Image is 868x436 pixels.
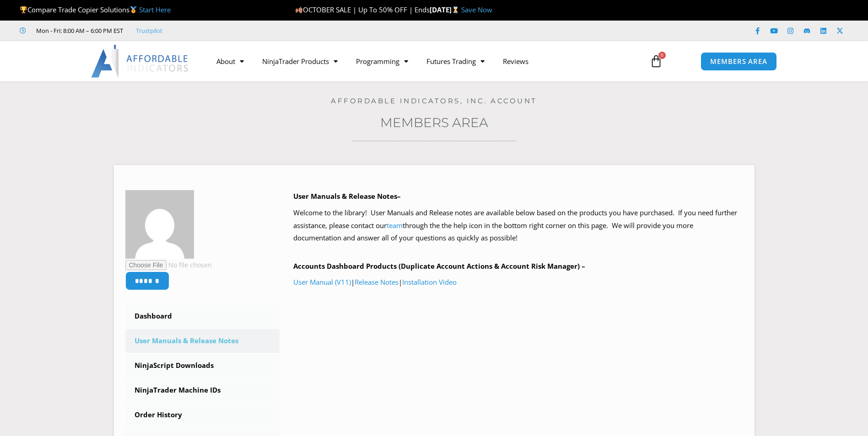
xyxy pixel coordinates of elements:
img: LogoAI | Affordable Indicators – NinjaTrader [91,45,189,78]
a: User Manuals & Release Notes [125,329,280,353]
a: Futures Trading [417,51,494,72]
a: NinjaScript Downloads [125,354,280,378]
img: b701089234a423ae363b30f54f74cd4e70fe4666a3528cf96ae61c4eb784ba2a [125,190,194,259]
a: Affordable Indicators, Inc. Account [331,96,537,105]
a: User Manual (V11) [293,277,351,287]
b: Accounts Dashboard Products (Duplicate Account Actions & Account Risk Manager) – [293,261,585,271]
span: 0 [658,52,666,59]
span: Mon - Fri: 8:00 AM – 6:00 PM EST [34,25,123,36]
nav: Menu [207,51,639,72]
span: MEMBERS AREA [710,58,767,65]
a: Installation Video [402,277,457,287]
span: Compare Trade Copier Solutions [20,5,171,14]
a: MEMBERS AREA [701,52,777,71]
a: Save Now [461,5,492,14]
img: 🍂 [296,6,302,13]
img: ⌛ [452,6,459,13]
a: Order History [125,403,280,427]
a: NinjaTrader Machine IDs [125,378,280,402]
a: Reviews [494,51,538,72]
a: About [207,51,253,72]
img: 🥇 [130,6,137,13]
span: OCTOBER SALE | Up To 50% OFF | Ends [295,5,430,14]
a: Release Notes [355,277,399,287]
b: User Manuals & Release Notes– [293,191,401,201]
a: team [387,221,403,230]
p: Welcome to the library! User Manuals and Release notes are available below based on the products ... [293,207,743,245]
p: | | [293,276,743,289]
a: Trustpilot [136,25,162,36]
a: 0 [636,48,676,74]
a: Programming [347,51,417,72]
a: Members Area [380,115,488,130]
img: 🏆 [20,6,27,13]
a: NinjaTrader Products [253,51,347,72]
strong: [DATE] [430,5,461,14]
a: Start Here [139,5,171,14]
a: Dashboard [125,304,280,328]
